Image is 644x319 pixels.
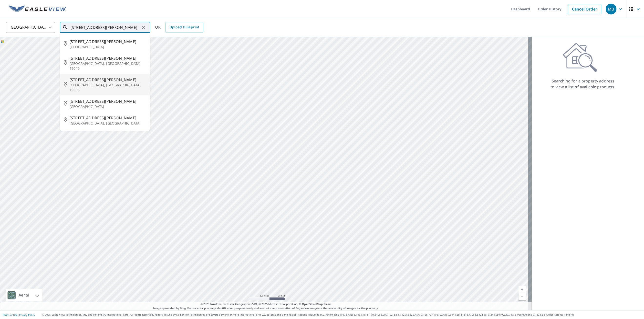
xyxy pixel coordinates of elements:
[606,4,616,14] div: MB
[70,83,146,92] p: [GEOGRAPHIC_DATA], [GEOGRAPHIC_DATA] 19038
[9,5,66,13] img: EV Logo
[550,78,616,90] p: Searching for a property address to view a list of available products.
[42,313,642,317] p: © 2025 Eagle View Technologies, Inc. and Pictometry International Corp. All Rights Reserved. Repo...
[519,286,526,293] a: Current Level 5, Zoom In
[70,121,146,126] p: [GEOGRAPHIC_DATA], [GEOGRAPHIC_DATA]
[6,289,42,301] div: Aerial
[70,104,146,109] p: [GEOGRAPHIC_DATA]
[70,77,146,83] span: [STREET_ADDRESS][PERSON_NAME]
[519,293,526,300] a: Current Level 5, Zoom Out
[70,61,146,71] p: [GEOGRAPHIC_DATA], [GEOGRAPHIC_DATA] 19040
[166,22,203,33] a: Upload Blueprint
[70,55,146,61] span: [STREET_ADDRESS][PERSON_NAME]
[6,21,55,34] div: [GEOGRAPHIC_DATA]
[17,289,30,301] div: Aerial
[155,22,203,33] div: OR
[140,24,147,31] button: Clear
[70,98,146,104] span: [STREET_ADDRESS][PERSON_NAME]
[568,4,601,14] a: Cancel Order
[19,313,35,317] a: Privacy Policy
[302,302,322,306] a: OpenStreetMap
[70,39,146,45] span: [STREET_ADDRESS][PERSON_NAME]
[71,21,140,34] input: Search by address or latitude-longitude
[70,45,146,49] p: [GEOGRAPHIC_DATA]
[2,313,35,316] p: |
[169,24,199,30] span: Upload Blueprint
[2,313,18,317] a: Terms of Use
[200,302,332,306] span: © 2025 TomTom, Earthstar Geographics SIO, © 2025 Microsoft Corporation, ©
[323,302,332,306] a: Terms
[70,115,146,121] span: [STREET_ADDRESS][PERSON_NAME]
